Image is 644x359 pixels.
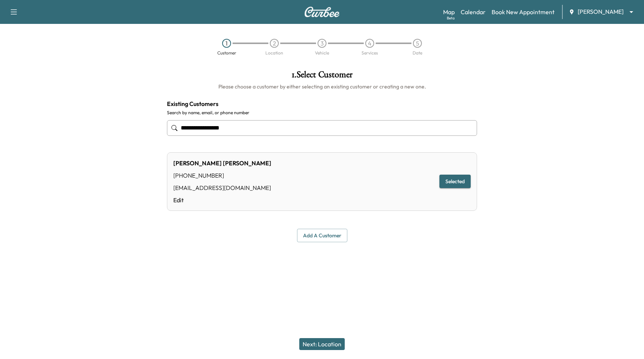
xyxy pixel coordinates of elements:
div: 5 [413,39,422,48]
button: Next: Location [299,338,345,350]
div: Beta [447,15,455,21]
label: Search by name, email, or phone number [167,110,477,116]
div: 4 [365,39,374,48]
div: Date [413,51,422,55]
div: Customer [217,51,236,55]
a: Edit [173,196,271,205]
div: Services [362,51,378,55]
div: 2 [270,39,279,48]
h4: Existing Customers [167,99,477,108]
div: [PHONE_NUMBER] [173,171,271,180]
div: Vehicle [315,51,329,55]
div: 3 [318,39,326,48]
a: Calendar [461,7,486,16]
img: Curbee Logo [304,7,340,17]
a: MapBeta [443,7,455,16]
h1: 1 . Select Customer [167,70,477,83]
a: Book New Appointment [492,7,555,16]
div: 1 [222,39,231,48]
button: Selected [439,175,471,188]
div: Location [265,51,283,55]
span: [PERSON_NAME] [578,7,624,16]
div: [PERSON_NAME] [PERSON_NAME] [173,159,271,168]
div: [EMAIL_ADDRESS][DOMAIN_NAME] [173,183,271,192]
button: Add a customer [297,229,347,243]
h6: Please choose a customer by either selecting an existing customer or creating a new one. [167,83,477,90]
